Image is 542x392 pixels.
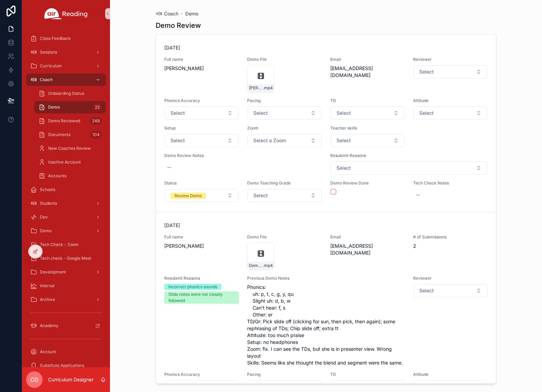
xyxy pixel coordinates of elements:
[40,283,55,289] span: Internal
[336,137,351,144] span: Select
[249,263,263,268] span: Demo-Video-AT2
[413,243,488,249] span: 2
[247,98,322,103] span: Pacing
[331,161,488,175] button: Select Button
[253,137,286,144] span: Select a Zoom
[40,363,84,368] span: Substitute Applications
[165,189,239,202] button: Select Button
[164,10,178,17] span: Coach
[247,134,321,147] button: Select Button
[247,234,322,240] span: Demo File
[330,180,405,186] span: Demo Review Done
[249,85,263,91] span: [PERSON_NAME]-(Demo)
[40,77,53,82] span: Coach
[247,180,322,186] span: Demo Teaching Grade
[413,180,488,186] span: Tech Check Notes
[247,125,322,131] span: Zoom
[253,192,268,199] span: Select
[48,104,60,110] span: Demo
[185,10,198,17] a: Demo
[26,46,106,58] a: Sessions
[44,8,88,19] img: App logo
[170,137,185,144] span: Select
[419,287,434,294] span: Select
[48,376,93,383] p: Curriculum Designer
[336,110,351,116] span: Select
[331,134,405,147] button: Select Button
[40,63,62,69] span: Curriculum
[170,110,185,116] span: Select
[175,193,202,199] div: Review Demo
[419,110,434,116] span: Select
[247,189,321,202] button: Select Button
[167,164,171,171] div: --
[165,134,239,147] button: Select Button
[247,372,322,377] span: Pacing
[330,125,405,131] span: Teacher skills
[263,85,273,91] span: .mp4
[413,98,488,103] span: Attitude
[40,36,71,41] span: Class Feedback
[168,284,217,290] div: Incorrect phonics sounds
[165,107,239,120] button: Select Button
[93,103,102,111] div: 22
[22,27,110,367] div: scrollable content
[330,57,405,62] span: Email
[34,142,106,155] a: New Coaches Review
[90,117,102,125] div: 248
[330,98,405,103] span: TD
[34,170,106,182] a: Accounts
[413,234,488,240] span: # of Submissions
[40,323,58,328] span: Academy
[247,57,322,62] span: Demo File
[90,131,102,139] div: 104
[164,180,239,186] span: Status
[26,252,106,265] a: Tech check - Google Meet
[48,173,66,179] span: Accounts
[164,98,239,103] span: Phonics Accuracy
[40,187,55,192] span: Schools
[26,74,106,86] a: Coach
[336,165,351,171] span: Select
[330,243,405,256] span: [EMAIL_ADDRESS][DOMAIN_NAME]
[26,238,106,251] a: Tech Check - Zoom
[40,228,52,234] span: Demo
[40,49,57,55] span: Sessions
[48,146,91,151] span: New Coaches Review
[156,10,178,17] a: Coach
[34,87,106,100] a: Onboarding Status
[26,211,106,223] a: Dev
[247,276,405,281] span: Previous Demo Notes
[40,297,55,302] span: Archive
[164,125,239,131] span: Setup
[164,243,239,249] span: [PERSON_NAME]
[40,269,66,275] span: Development
[48,118,80,124] span: Demo Reviewed
[48,132,70,137] span: Documents
[34,128,106,141] a: Documents104
[26,293,106,306] a: Archive
[164,234,239,240] span: Full name
[164,372,239,377] span: Phonics Accuracy
[164,153,322,158] span: Demo Review Notes
[413,57,488,62] span: Reviewer
[26,359,106,372] a: Substitute Applications
[34,156,106,168] a: Inactive Account
[413,107,487,120] button: Select Button
[164,44,180,51] p: [DATE]
[26,225,106,237] a: Demo
[168,291,235,304] div: Slide notes were not closely followed
[330,65,405,79] span: [EMAIL_ADDRESS][DOMAIN_NAME]
[48,91,84,96] span: Onboarding Status
[26,32,106,45] a: Class Feedback
[413,65,487,78] button: Select Button
[330,153,488,158] span: Resubmit Reasons
[253,110,268,116] span: Select
[164,65,239,72] span: [PERSON_NAME]
[26,60,106,72] a: Curriculum
[26,320,106,332] a: Academy
[26,346,106,358] a: Account
[164,276,239,281] span: Resubmit Reasons
[330,372,405,377] span: TD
